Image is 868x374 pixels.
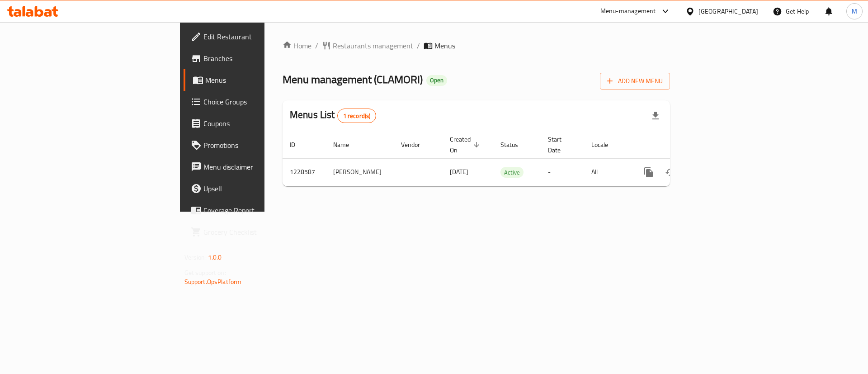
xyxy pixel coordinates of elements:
[203,161,318,172] span: Menu disclaimer
[500,139,530,150] span: Status
[426,75,447,86] div: Open
[184,134,325,156] a: Promotions
[184,69,325,91] a: Menus
[184,113,325,134] a: Coupons
[500,167,524,178] span: Active
[203,205,318,216] span: Coverage Report
[184,199,325,221] a: Coverage Report
[450,166,468,178] span: [DATE]
[184,47,325,69] a: Branches
[203,227,318,237] span: Grocery Checklist
[607,76,663,87] span: Add New Menu
[434,40,455,51] span: Menus
[184,276,242,288] a: Support.OpsPlatform
[333,139,361,150] span: Name
[184,221,325,243] a: Grocery Checklist
[208,251,222,263] span: 1.0.0
[337,109,377,123] div: Total records count
[184,178,325,199] a: Upsell
[203,96,318,107] span: Choice Groups
[631,131,732,159] th: Actions
[203,53,318,64] span: Branches
[203,183,318,194] span: Upsell
[290,108,376,123] h2: Menus List
[184,251,207,263] span: Version:
[645,105,666,127] div: Export file
[203,140,318,151] span: Promotions
[600,73,670,90] button: Add New Menu
[283,40,670,51] nav: breadcrumb
[548,134,573,156] span: Start Date
[417,40,420,51] li: /
[600,6,656,17] div: Menu-management
[426,76,447,84] span: Open
[184,267,226,279] span: Get support on:
[638,161,660,183] button: more
[333,40,413,51] span: Restaurants management
[184,26,325,47] a: Edit Restaurant
[322,40,413,51] a: Restaurants management
[401,139,432,150] span: Vendor
[338,112,376,120] span: 1 record(s)
[205,75,318,85] span: Menus
[203,31,318,42] span: Edit Restaurant
[326,158,394,186] td: [PERSON_NAME]
[541,158,584,186] td: -
[203,118,318,129] span: Coupons
[290,139,307,150] span: ID
[184,156,325,178] a: Menu disclaimer
[852,6,857,16] span: M
[584,158,631,186] td: All
[450,134,482,156] span: Created On
[283,69,423,90] span: Menu management ( CLAMORI )
[500,167,524,178] div: Active
[698,6,758,16] div: [GEOGRAPHIC_DATA]
[283,131,732,186] table: enhanced table
[184,91,325,113] a: Choice Groups
[591,139,620,150] span: Locale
